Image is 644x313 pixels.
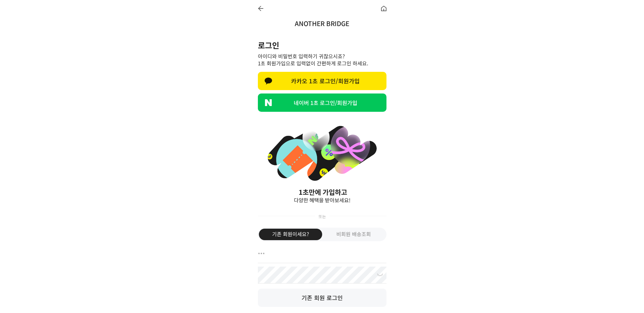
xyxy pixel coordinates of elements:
img: banner [258,120,386,206]
a: 카카오 1초 로그인/회원가입 [258,72,386,90]
button: 기존 회원 로그인 [258,289,386,307]
a: 기존 회원이세요? [259,229,322,240]
a: 비회원 배송조회 [322,229,385,240]
a: ANOTHER BRIDGE [295,19,349,28]
h2: 로그인 [258,39,386,51]
p: 아이디와 비밀번호 입력하기 귀찮으시죠? 1초 회원가입으로 입력없이 간편하게 로그인 하세요. [258,53,386,67]
a: 네이버 1초 로그인/회원가입 [258,93,386,112]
